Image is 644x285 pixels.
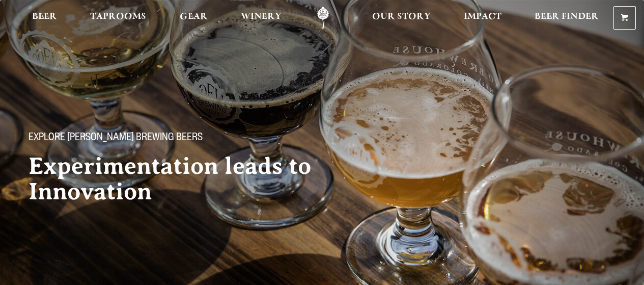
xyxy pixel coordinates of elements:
[83,7,153,30] a: Taprooms
[372,13,431,21] span: Our Story
[173,7,214,30] a: Gear
[241,13,282,21] span: Winery
[32,13,57,21] span: Beer
[90,13,146,21] span: Taprooms
[457,7,508,30] a: Impact
[180,13,208,21] span: Gear
[304,7,342,30] a: Odell Home
[535,13,599,21] span: Beer Finder
[29,132,203,145] span: Explore [PERSON_NAME] Brewing Beers
[29,153,346,204] h2: Experimentation leads to Innovation
[234,7,288,30] a: Winery
[25,7,64,30] a: Beer
[464,13,501,21] span: Impact
[528,7,605,30] a: Beer Finder
[366,7,437,30] a: Our Story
